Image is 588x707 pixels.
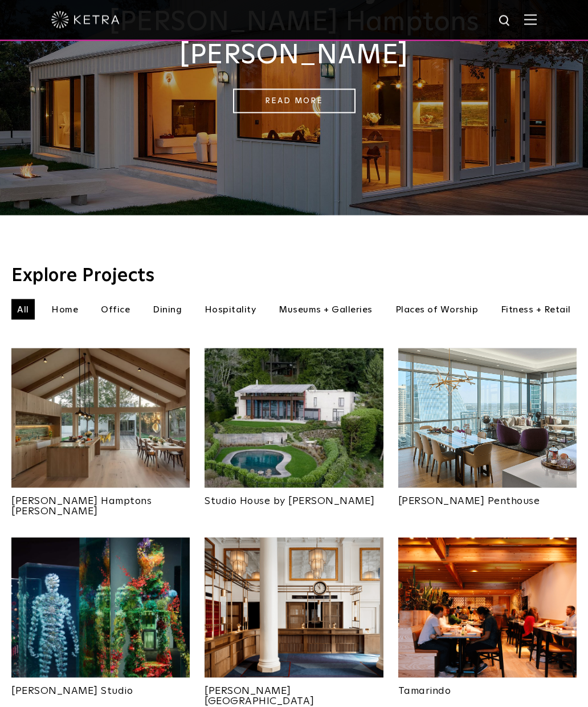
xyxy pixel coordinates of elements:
img: ketra-logo-2019-white [51,11,120,29]
img: Project_Landing_Thumbnail-2022smaller [398,348,577,488]
li: Office [95,299,136,320]
img: Project_Landing_Thumbnail-2021 [11,348,190,488]
a: [PERSON_NAME] Hamptons [PERSON_NAME] [11,488,190,517]
img: An aerial view of Olson Kundig's Studio House in Seattle [205,348,383,488]
li: Home [46,299,84,320]
img: search icon [498,14,512,29]
li: Museums + Galleries [273,299,378,320]
h3: Explore Projects [11,267,577,285]
a: Tamarindo [398,678,577,696]
a: [PERSON_NAME][GEOGRAPHIC_DATA] [205,678,383,706]
img: Hamburger%20Nav.svg [524,14,537,25]
img: New-Project-Page-hero-(3x)_0027_0010_RiggsHotel_01_20_20_LARGE [205,538,383,677]
li: Fitness + Retail [495,299,577,320]
a: [PERSON_NAME] Studio [11,678,190,696]
img: New-Project-Page-hero-(3x)_0002_TamarindoRestaurant-0001-LizKuball-HighRes [398,538,577,677]
li: Hospitality [199,299,262,320]
li: Dining [147,299,187,320]
a: [PERSON_NAME] Penthouse [398,488,577,506]
img: Dustin_Yellin_Ketra_Web-03-1 [11,538,190,677]
a: Read More [233,89,356,113]
li: All [11,299,35,320]
li: Places of Worship [390,299,484,320]
a: Studio House by [PERSON_NAME] [205,488,383,506]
